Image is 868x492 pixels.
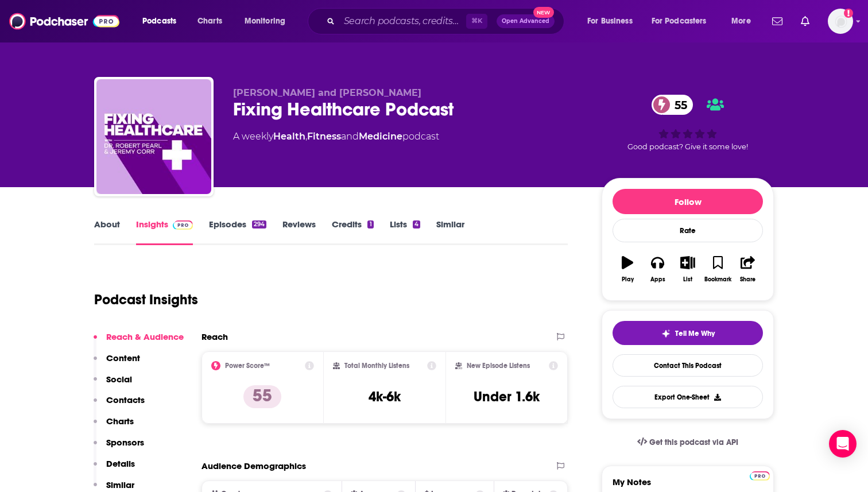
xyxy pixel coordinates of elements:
p: Charts [106,416,134,427]
a: Charts [190,12,229,30]
a: Contact This Podcast [613,354,763,377]
div: 55Good podcast? Give it some love! [602,87,774,158]
button: Play [613,249,642,290]
button: Follow [613,189,763,214]
span: Logged in as cmand-s [828,9,853,34]
span: New [533,7,554,18]
div: 294 [252,220,266,228]
button: open menu [237,12,300,30]
svg: Add a profile image [844,9,853,18]
a: Reviews [282,219,316,245]
div: 4 [413,220,420,228]
div: Search podcasts, credits, & more... [319,8,575,34]
button: Share [733,249,763,290]
p: Similar [106,479,134,490]
button: Apps [642,249,672,290]
a: Pro website [750,470,770,481]
div: Share [740,276,755,283]
button: Show profile menu [828,9,853,34]
button: Contacts [94,394,145,416]
button: Details [94,458,135,479]
img: Podchaser Pro [750,471,770,481]
h2: Power Score™ [225,362,270,370]
a: About [94,219,120,245]
h1: Podcast Insights [94,291,198,308]
span: For Podcasters [652,13,707,29]
p: Content [106,352,140,363]
p: 55 [243,385,281,408]
a: Health [273,131,305,142]
p: Reach & Audience [106,331,184,342]
p: Details [106,458,135,469]
button: open menu [579,12,647,30]
span: For Business [587,13,633,29]
img: tell me why sparkle [661,329,671,338]
a: Medicine [359,131,402,142]
a: Show notifications dropdown [796,11,814,31]
div: Open Intercom Messenger [829,430,857,458]
a: Lists4 [390,219,420,245]
button: open menu [644,12,723,30]
input: Search podcasts, credits, & more... [339,12,466,30]
span: Charts [197,13,222,29]
span: Tell Me Why [675,329,715,338]
div: Bookmark [704,276,731,283]
a: Get this podcast via API [628,428,747,456]
span: More [731,13,751,29]
a: Credits1 [332,219,373,245]
span: Open Advanced [502,18,549,24]
h3: Under 1.6k [474,388,540,405]
p: Social [106,374,132,385]
img: Podchaser - Follow, Share and Rate Podcasts [9,10,119,32]
a: Episodes294 [209,219,266,245]
p: Contacts [106,394,145,405]
span: Get this podcast via API [649,437,738,447]
span: Good podcast? Give it some love! [627,142,748,151]
button: Bookmark [703,249,733,290]
img: Fixing Healthcare Podcast [96,79,211,194]
button: Charts [94,416,134,437]
p: Sponsors [106,437,144,448]
button: tell me why sparkleTell Me Why [613,321,763,345]
div: Apps [650,276,665,283]
h2: New Episode Listens [467,362,530,370]
img: Podchaser Pro [173,220,193,230]
a: Fitness [307,131,341,142]
div: A weekly podcast [233,130,439,144]
a: InsightsPodchaser Pro [136,219,193,245]
button: Sponsors [94,437,144,458]
a: 55 [652,95,693,115]
h3: 4k-6k [369,388,401,405]
h2: Total Monthly Listens [344,362,409,370]
img: User Profile [828,9,853,34]
span: ⌘ K [466,14,487,29]
button: Open AdvancedNew [497,14,555,28]
span: [PERSON_NAME] and [PERSON_NAME] [233,87,421,98]
span: Monitoring [245,13,285,29]
div: Rate [613,219,763,242]
button: Reach & Audience [94,331,184,352]
span: 55 [663,95,693,115]
span: , [305,131,307,142]
div: Play [622,276,634,283]
div: List [683,276,692,283]
div: 1 [367,220,373,228]
a: Similar [436,219,464,245]
h2: Reach [201,331,228,342]
h2: Audience Demographics [201,460,306,471]
button: List [673,249,703,290]
a: Show notifications dropdown [768,11,787,31]
span: and [341,131,359,142]
button: open menu [134,12,191,30]
span: Podcasts [142,13,176,29]
button: Content [94,352,140,374]
button: Export One-Sheet [613,386,763,408]
button: open menu [723,12,765,30]
button: Social [94,374,132,395]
